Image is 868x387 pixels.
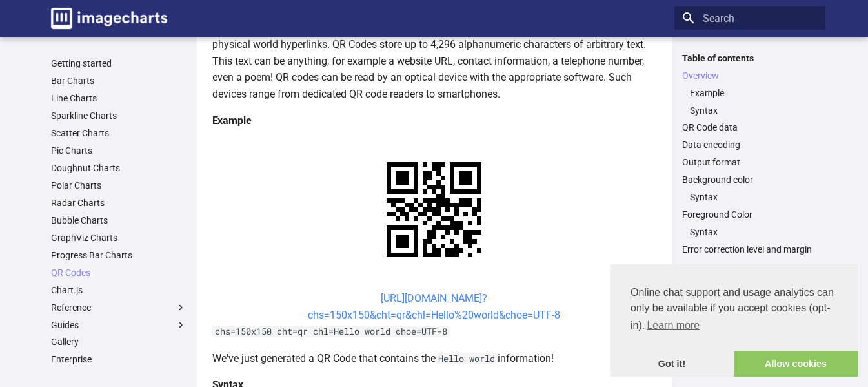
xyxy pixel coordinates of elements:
[51,267,187,278] a: QR Codes
[682,139,818,151] a: Data encoding
[51,127,187,139] a: Scatter Charts
[212,112,656,129] h4: Example
[734,351,858,377] a: allow cookies
[51,145,187,156] a: Pie Charts
[610,264,858,377] div: cookieconsent
[682,121,818,133] a: QR Code data
[436,353,498,364] code: Hello world
[682,156,818,168] a: Output format
[682,209,818,220] a: Foreground Color
[51,92,187,104] a: Line Charts
[51,302,187,313] label: Reference
[212,350,656,367] p: We've just generated a QR Code that contains the information!
[308,292,560,321] a: [URL][DOMAIN_NAME]?chs=150x150&cht=qr&chl=Hello%20world&choe=UTF-8
[46,3,172,34] a: Image-Charts documentation
[682,87,818,116] nav: Overview
[51,75,187,87] a: Bar Charts
[51,319,187,331] label: Guides
[51,232,187,244] a: GraphViz Charts
[682,226,818,238] nav: Foreground Color
[51,214,187,226] a: Bubble Charts
[51,197,187,209] a: Radar Charts
[682,174,818,185] a: Background color
[51,58,187,69] a: Getting started
[51,371,187,382] a: SDK & libraries
[682,244,818,255] a: Error correction level and margin
[674,52,825,256] nav: Table of contents
[674,52,825,64] label: Table of contents
[51,336,187,348] a: Gallery
[610,351,734,377] a: dismiss cookie message
[690,87,818,99] a: Example
[51,110,187,121] a: Sparkline Charts
[51,284,187,296] a: Chart.js
[51,180,187,191] a: Polar Charts
[364,140,504,280] img: chart
[682,70,818,81] a: Overview
[51,249,187,261] a: Progress Bar Charts
[674,6,825,30] input: Search
[51,162,187,174] a: Doughnut Charts
[631,285,837,335] span: Online chat support and usage analytics can only be available if you accept cookies (opt-in).
[645,316,701,335] a: learn more about cookies
[51,8,167,29] img: logo
[682,191,818,203] nav: Background color
[212,326,450,337] code: chs=150x150 cht=qr chl=Hello world choe=UTF-8
[690,105,818,116] a: Syntax
[212,19,656,102] p: QR codes are a popular type of two-dimensional barcode. They are also known as hardlinks or physi...
[690,191,818,203] a: Syntax
[51,353,187,365] a: Enterprise
[690,226,818,238] a: Syntax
